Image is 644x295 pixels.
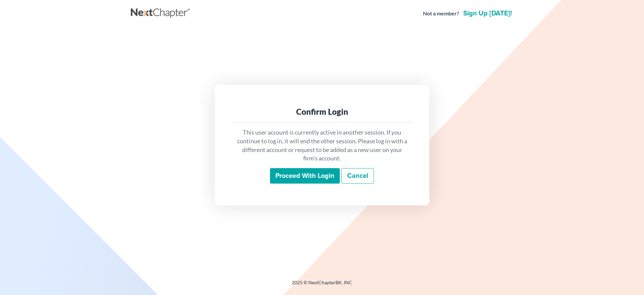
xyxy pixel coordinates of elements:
a: Cancel [341,168,374,184]
div: Confirm Login [236,106,408,117]
input: Proceed with login [270,168,340,184]
div: 2025 © NextChapterBK, INC [131,279,513,291]
strong: Not a member? [423,10,459,17]
p: This user account is currently active in another session. If you continue to log in, it will end ... [236,128,408,163]
a: Sign up [DATE]! [462,10,513,17]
